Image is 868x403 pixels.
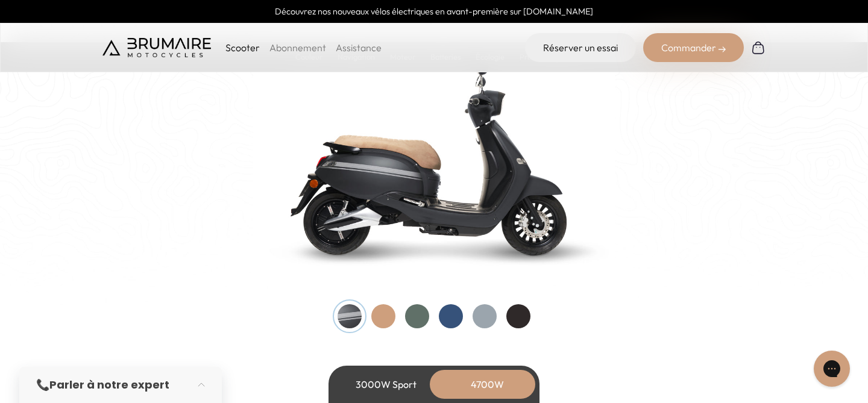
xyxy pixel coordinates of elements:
[439,370,535,399] div: 4700W
[336,42,382,54] a: Assistance
[269,42,326,54] a: Abonnement
[719,46,726,53] img: right-arrow-2.png
[751,40,766,55] img: Panier
[643,33,744,62] div: Commander
[338,370,434,399] div: 3000W Sport
[225,40,260,55] p: Scooter
[102,38,211,57] img: Brumaire Motocycles
[525,33,636,62] a: Réserver un essai
[808,346,856,391] iframe: Gorgias live chat messenger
